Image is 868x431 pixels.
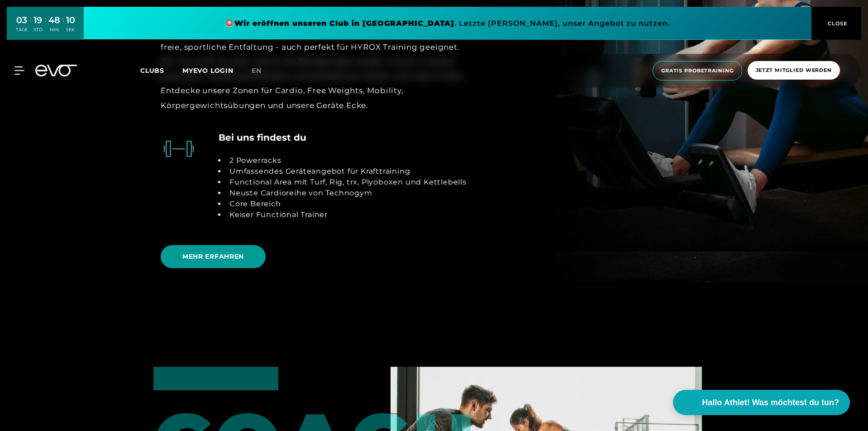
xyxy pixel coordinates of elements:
[756,66,832,74] span: Jetzt Mitglied werden
[161,238,269,275] a: MEHR ERFAHREN
[226,155,467,166] li: 2 Powerracks
[45,14,46,38] div: :
[650,61,745,81] a: Gratis Probetraining
[745,61,843,81] a: Jetzt Mitglied werden
[673,390,850,415] button: Hallo Athlet! Was möchtest du tun?
[226,166,467,177] li: Umfassendes Geräteangebot für Krafttraining
[226,188,467,199] li: Neuste Cardioreihe von Technogym
[48,14,60,27] div: 48
[140,66,182,75] a: Clubs
[219,131,306,144] h4: Bei uns findest du
[33,27,43,33] div: STD
[661,67,734,75] span: Gratis Probetraining
[182,66,234,75] a: MYEVO LOGIN
[226,209,467,220] li: Keiser Functional Trainer
[252,66,272,76] a: en
[33,14,43,27] div: 19
[252,66,262,75] span: en
[226,177,467,188] li: Functional Area mit Turf, Rig, trx, Plyoboxen und Kettlebells
[825,19,848,28] span: CLOSE
[702,397,839,409] span: Hallo Athlet! Was möchtest du tun?
[30,14,31,38] div: :
[62,14,64,38] div: :
[140,66,164,75] span: Clubs
[66,14,75,27] div: 10
[16,27,28,33] div: TAGE
[48,27,60,33] div: MIN
[66,27,75,33] div: SEK
[811,7,861,40] button: CLOSE
[16,14,28,27] div: 03
[226,199,467,209] li: Core Bereich
[182,252,244,261] span: MEHR ERFAHREN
